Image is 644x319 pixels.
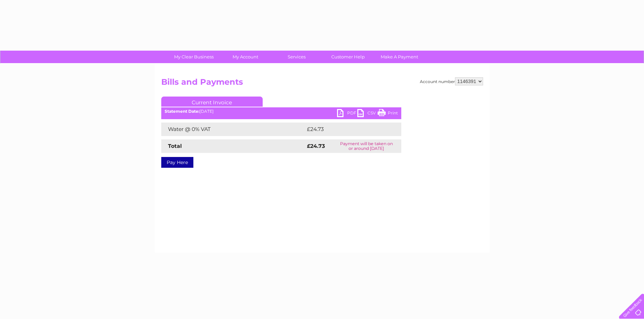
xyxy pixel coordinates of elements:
[320,51,376,63] a: Customer Help
[378,109,398,119] a: Print
[168,143,182,149] strong: Total
[166,51,222,63] a: My Clear Business
[337,109,357,119] a: PDF
[161,77,483,90] h2: Bills and Payments
[357,109,378,119] a: CSV
[305,123,387,136] td: £24.73
[161,109,401,114] div: [DATE]
[332,139,401,153] td: Payment will be taken on or around [DATE]
[161,157,193,168] a: Pay Here
[420,77,483,85] div: Account number
[372,51,427,63] a: Make A Payment
[269,51,325,63] a: Services
[165,109,199,114] b: Statement Date:
[161,97,263,107] a: Current Invoice
[307,143,325,149] strong: £24.73
[161,123,305,136] td: Water @ 0% VAT
[217,51,273,63] a: My Account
